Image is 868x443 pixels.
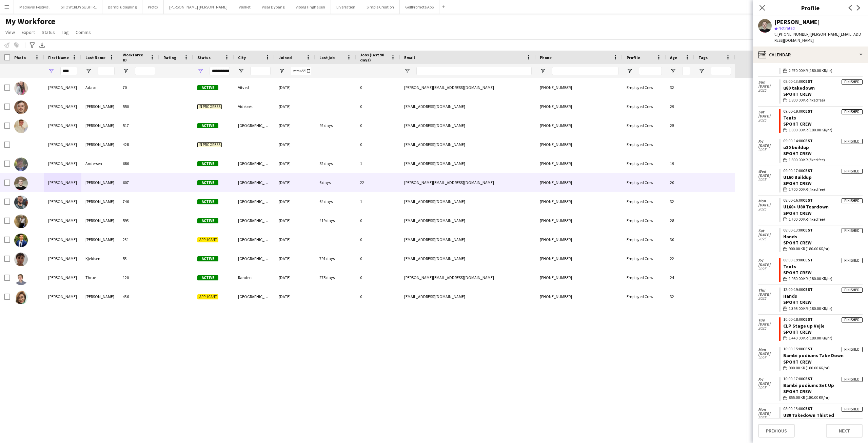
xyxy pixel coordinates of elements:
[783,79,863,84] div: 08:00-13:00
[758,207,779,211] span: 2025
[356,173,400,192] div: 22
[623,192,666,211] div: Employed Crew
[234,78,275,97] div: Vitved
[540,55,552,60] span: Phone
[275,230,315,249] div: [DATE]
[778,25,795,31] span: Not rated
[123,52,147,62] span: Workforce ID
[234,249,275,268] div: [GEOGRAPHIC_DATA]
[789,97,825,103] span: 1 800.00 KR (fixed fee)
[361,0,400,14] button: Simple Creation
[119,249,159,268] div: 53
[783,109,863,113] div: 09:00-19:00
[119,287,159,306] div: 436
[3,28,18,37] a: View
[758,178,779,182] span: 2025
[123,68,129,74] button: Open Filter Menu
[102,0,142,14] button: Bambi udlejning
[758,148,779,152] span: 2025
[783,169,863,173] div: 09:00-17:00
[536,192,623,211] div: [PHONE_NUMBER]
[758,144,779,148] span: [DATE]
[803,198,813,203] span: CEST
[783,174,812,180] a: U160 Buildup
[758,237,779,241] span: 2025
[44,230,81,249] div: [PERSON_NAME]
[356,211,400,230] div: 0
[666,268,694,287] div: 24
[22,29,35,35] span: Export
[536,116,623,135] div: [PHONE_NUMBER]
[98,67,115,75] input: Last Name Filter Input
[758,140,779,144] span: Fri
[803,287,813,292] span: CEST
[291,67,311,75] input: Joined Filter Input
[81,192,119,211] div: [PERSON_NAME]
[758,292,779,296] span: [DATE]
[698,55,708,60] span: Tags
[28,41,36,49] app-action-btn: Advanced filters
[135,67,155,75] input: Workforce ID Filter Input
[5,29,15,35] span: View
[758,80,779,84] span: Sun
[119,211,159,230] div: 593
[197,104,222,109] span: In progress
[55,0,102,14] button: SHOWCREW SUBHIRE
[536,287,623,306] div: [PHONE_NUMBER]
[753,47,868,63] div: Calendar
[758,424,795,438] button: Previous
[753,3,868,12] h3: Profile
[623,230,666,249] div: Employed Crew
[783,115,796,121] a: Tents
[666,230,694,249] div: 30
[60,67,77,75] input: First Name Filter Input
[275,173,315,192] div: [DATE]
[789,157,825,163] span: 1 800.00 KR (fixed fee)
[119,268,159,287] div: 120
[44,78,81,97] div: [PERSON_NAME]
[400,268,536,287] div: [PERSON_NAME][EMAIL_ADDRESS][DOMAIN_NAME]
[38,41,46,49] app-action-btn: Export XLSX
[275,154,315,173] div: [DATE]
[400,211,536,230] div: [EMAIL_ADDRESS][DOMAIN_NAME]
[5,16,55,26] span: My Workforce
[14,0,55,14] button: Medieval Festival
[197,275,218,280] span: Active
[783,210,863,216] div: Spoht Crew
[536,249,623,268] div: [PHONE_NUMBER]
[536,211,623,230] div: [PHONE_NUMBER]
[197,161,218,166] span: Active
[803,138,813,143] span: CEST
[536,135,623,154] div: [PHONE_NUMBER]
[758,322,779,326] span: [DATE]
[536,154,623,173] div: [PHONE_NUMBER]
[666,78,694,97] div: 32
[233,0,256,14] button: Værket
[14,272,28,285] img: Nicolas Thrue
[44,249,81,268] div: [PERSON_NAME]
[623,211,666,230] div: Employed Crew
[758,318,779,322] span: Tue
[623,154,666,173] div: Employed Crew
[404,68,410,74] button: Open Filter Menu
[400,192,536,211] div: [EMAIL_ADDRESS][DOMAIN_NAME]
[73,28,94,37] a: Comms
[623,268,666,287] div: Employed Crew
[400,230,536,249] div: [EMAIL_ADDRESS][DOMAIN_NAME]
[119,97,159,116] div: 550
[81,287,119,306] div: [PERSON_NAME]
[238,68,244,74] button: Open Filter Menu
[356,116,400,135] div: 0
[279,68,285,74] button: Open Filter Menu
[639,67,662,75] input: Profile Filter Input
[234,192,275,211] div: [GEOGRAPHIC_DATA]
[758,267,779,271] span: 2025
[623,78,666,97] div: Employed Crew
[711,67,731,75] input: Tags Filter Input
[783,293,797,299] a: Hands
[842,109,863,114] div: Finished
[783,329,863,335] div: Spoht Crew
[783,258,863,262] div: 08:00-19:00
[758,229,779,233] span: Sat
[319,55,335,60] span: Last job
